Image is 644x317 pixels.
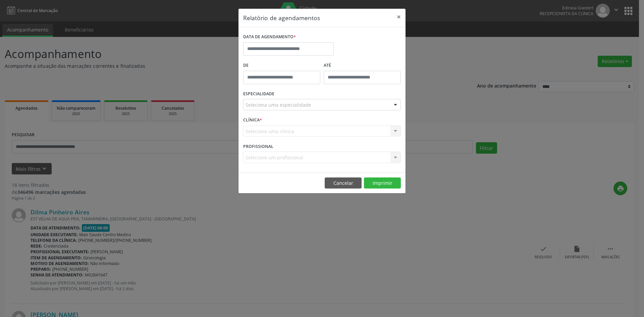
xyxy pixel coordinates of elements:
h5: Relatório de agendamentos [243,13,320,22]
button: Close [392,9,406,25]
label: DATA DE AGENDAMENTO [243,32,296,42]
label: CLÍNICA [243,115,262,125]
button: Cancelar [325,177,362,189]
button: Imprimir [364,177,401,189]
label: De [243,60,320,71]
span: Seleciona uma especialidade [246,101,311,108]
label: PROFISSIONAL [243,141,273,152]
label: ESPECIALIDADE [243,89,274,99]
label: ATÉ [324,60,401,71]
